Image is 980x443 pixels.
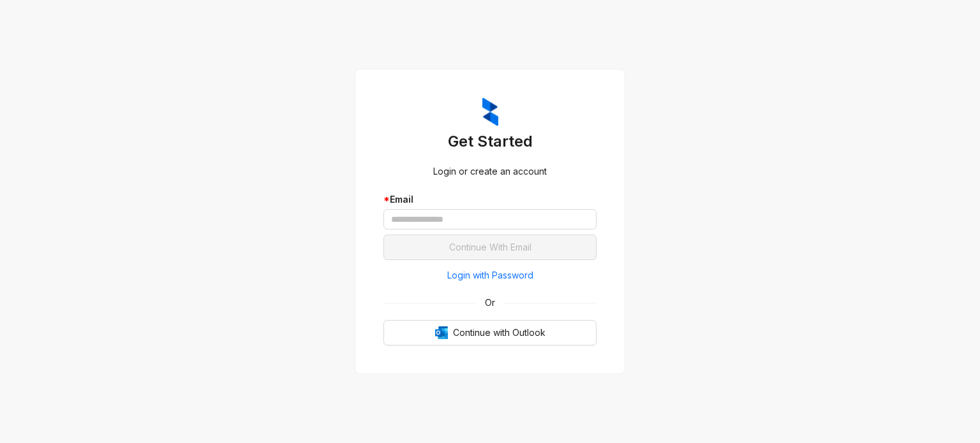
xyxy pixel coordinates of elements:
div: Email [383,192,597,207]
span: Continue with Outlook [453,326,546,340]
button: Login with Password [383,265,597,286]
span: Or [476,296,504,310]
img: Outlook [435,326,448,339]
button: Continue With Email [383,235,597,260]
div: Login or create an account [383,164,597,178]
span: Login with Password [447,268,533,282]
button: OutlookContinue with Outlook [383,320,597,345]
h3: Get Started [383,131,597,152]
img: ZumaIcon [482,98,498,127]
